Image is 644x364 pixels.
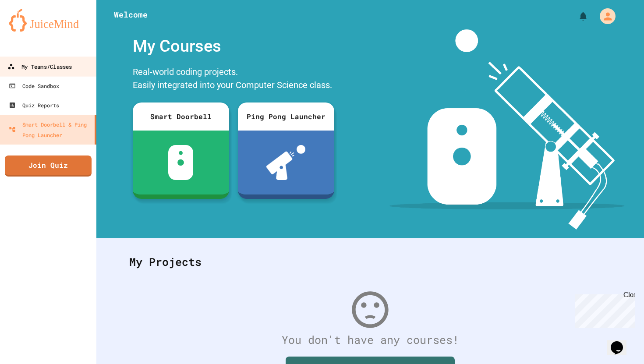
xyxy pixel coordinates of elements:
[591,6,618,26] div: My Account
[120,332,620,348] div: You don't have any courses!
[571,291,635,328] iframe: chat widget
[238,102,334,131] div: Ping Pong Launcher
[133,102,229,131] div: Smart Doorbell
[9,81,59,91] div: Code Sandbox
[128,29,339,63] div: My Courses
[9,119,91,140] div: Smart Doorbell & Ping Pong Launcher
[607,329,635,355] iframe: chat widget
[4,4,60,56] div: Chat with us now!Close
[9,9,88,32] img: logo-orange.svg
[128,63,339,96] div: Real-world coding projects. Easily integrated into your Computer Science class.
[5,155,92,177] a: Join Quiz
[168,145,193,180] img: sdb-white.svg
[562,9,591,24] div: My Notifications
[7,61,72,72] div: My Teams/Classes
[120,245,620,279] div: My Projects
[266,145,305,180] img: ppl-with-ball.png
[9,100,59,110] div: Quiz Reports
[389,29,624,230] img: banner-image-my-projects.png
